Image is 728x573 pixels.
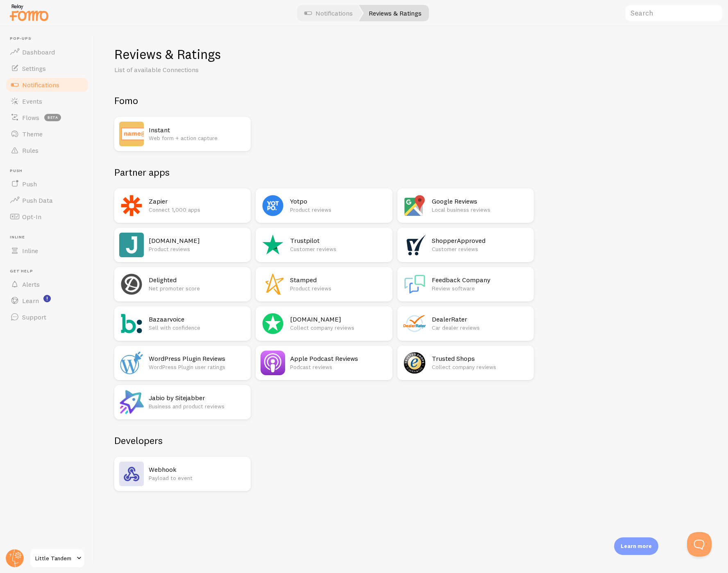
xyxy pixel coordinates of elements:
a: Support [5,309,89,325]
svg: <p>Watch New Feature Tutorials!</p> [43,295,51,302]
a: Push [5,176,89,192]
span: Support [22,313,46,321]
span: Push Data [22,196,53,204]
img: Google Reviews [402,193,427,218]
h2: Jabio by Sitejabber [149,394,246,402]
p: WordPress Plugin user ratings [149,363,246,371]
img: Webhook [119,462,144,486]
h2: Trustpilot [290,236,387,245]
span: Settings [22,64,46,72]
p: Business and product reviews [149,402,246,410]
a: Dashboard [5,44,89,60]
a: Little Tandem [29,548,85,568]
span: Little Tandem [35,553,74,563]
span: Rules [22,146,39,154]
h2: ShopperApproved [432,236,529,245]
a: Inline [5,242,89,259]
img: Trustpilot [261,233,285,257]
img: fomo-relay-logo-orange.svg [9,2,50,23]
a: Push Data [5,192,89,208]
h2: Stamped [290,276,387,284]
h2: Fomo [114,94,534,107]
h2: DealerRater [432,315,529,324]
span: Get Help [10,269,89,274]
span: Alerts [22,280,40,288]
img: DealerRater [402,311,427,336]
a: Alerts [5,276,89,292]
img: WordPress Plugin Reviews [119,351,144,375]
a: Rules [5,142,89,159]
h2: Yotpo [290,197,387,206]
h2: Webhook [149,465,246,474]
p: Collect company reviews [432,363,529,371]
img: Feedback Company [402,272,427,297]
h2: Apple Podcast Reviews [290,354,387,363]
h2: Developers [114,434,534,447]
p: Review software [432,284,529,292]
p: Sell with confidence [149,324,246,332]
img: Jabio by Sitejabber [119,390,144,414]
h2: Bazaarvoice [149,315,246,324]
span: Dashboard [22,48,55,56]
span: Inline [10,235,89,240]
a: Opt-In [5,208,89,225]
p: Product reviews [149,245,246,253]
h2: Google Reviews [432,197,529,206]
img: Yotpo [261,193,285,218]
span: Push [22,180,37,188]
img: Instant [119,122,144,146]
img: ShopperApproved [402,233,427,257]
img: Delighted [119,272,144,297]
p: Product reviews [290,206,387,214]
p: Connect 1,000 apps [149,206,246,214]
p: List of available Connections [114,65,311,75]
a: Flows beta [5,109,89,126]
span: Opt-In [22,213,41,221]
p: Net promoter score [149,284,246,292]
p: Learn more [621,542,652,550]
span: Inline [22,247,38,255]
p: Payload to event [149,474,246,482]
p: Product reviews [290,284,387,292]
img: Judge.me [119,233,144,257]
h1: Reviews & Ratings [114,46,708,63]
span: Flows [22,113,39,122]
img: Trusted Shops [402,351,427,375]
h2: [DOMAIN_NAME] [290,315,387,324]
a: Learn [5,292,89,309]
span: Notifications [22,81,59,89]
img: Stamped [261,272,285,297]
p: Web form + action capture [149,134,246,142]
img: Bazaarvoice [119,311,144,336]
a: Notifications [5,77,89,93]
iframe: Help Scout Beacon - Open [687,532,712,557]
img: Zapier [119,193,144,218]
p: Customer reviews [290,245,387,253]
a: Events [5,93,89,109]
span: Theme [22,130,43,138]
p: Car dealer reviews [432,324,529,332]
h2: WordPress Plugin Reviews [149,354,246,363]
a: Settings [5,60,89,77]
h2: Trusted Shops [432,354,529,363]
span: Pop-ups [10,36,89,41]
span: Push [10,168,89,174]
p: Podcast reviews [290,363,387,371]
p: Local business reviews [432,206,529,214]
h2: Partner apps [114,166,534,179]
p: Customer reviews [432,245,529,253]
h2: Feedback Company [432,276,529,284]
h2: Instant [149,126,246,134]
h2: Zapier [149,197,246,206]
span: beta [44,114,61,121]
img: Reviews.io [261,311,285,336]
span: Events [22,97,42,105]
div: Learn more [614,537,658,555]
p: Collect company reviews [290,324,387,332]
h2: [DOMAIN_NAME] [149,236,246,245]
h2: Delighted [149,276,246,284]
span: Learn [22,297,39,305]
img: Apple Podcast Reviews [261,351,285,375]
a: Theme [5,126,89,142]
